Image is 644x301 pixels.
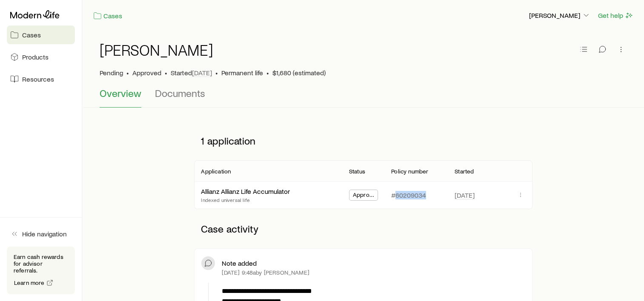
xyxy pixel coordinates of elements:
[391,168,428,175] p: Policy number
[7,70,75,88] a: Resources
[100,68,123,77] p: Pending
[100,87,141,99] span: Overview
[22,31,41,39] span: Cases
[272,68,326,77] span: $1,680 (estimated)
[93,11,123,21] a: Cases
[192,68,212,77] span: [DATE]
[7,48,75,66] a: Products
[353,191,374,200] span: Approved
[14,253,68,274] p: Earn cash rewards for advisor referrals.
[7,26,75,44] a: Cases
[7,247,75,294] div: Earn cash rewards for advisor referrals.Learn more
[215,68,218,77] span: •
[266,68,269,77] span: •
[391,191,426,199] p: #60209034
[22,230,67,238] span: Hide navigation
[529,11,591,21] button: [PERSON_NAME]
[165,68,167,77] span: •
[126,68,129,77] span: •
[201,196,290,203] p: Indexed universal life
[100,87,627,108] div: Case details tabs
[529,11,590,20] p: [PERSON_NAME]
[171,68,212,77] p: Started
[22,75,54,83] span: Resources
[22,53,49,61] span: Products
[598,11,634,20] button: Get help
[201,168,231,175] p: Application
[222,259,257,267] p: Note added
[155,87,205,99] span: Documents
[349,168,365,175] p: Status
[221,68,263,77] span: Permanent life
[194,216,532,241] p: Case activity
[201,187,290,196] div: Allianz Allianz Life Accumulator
[455,168,474,175] p: Started
[194,128,532,153] p: 1 application
[14,280,45,286] span: Learn more
[100,41,213,58] h1: [PERSON_NAME]
[7,224,75,243] button: Hide navigation
[132,68,161,77] span: Approved
[222,269,309,276] p: [DATE] 9:48a by [PERSON_NAME]
[455,191,475,199] span: [DATE]
[201,187,290,195] a: Allianz Allianz Life Accumulator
